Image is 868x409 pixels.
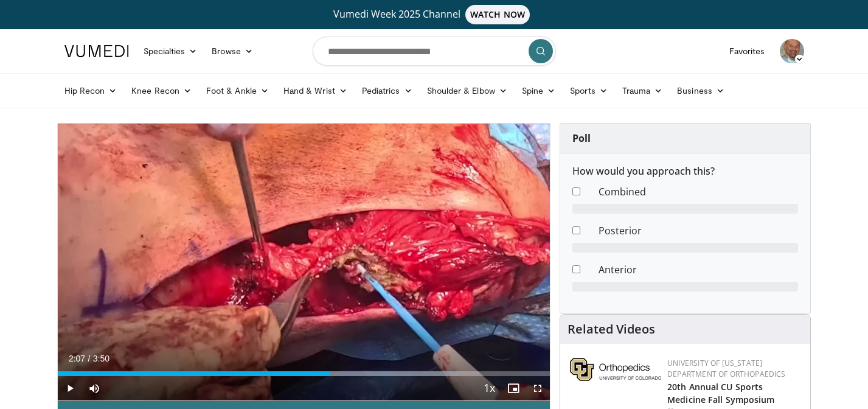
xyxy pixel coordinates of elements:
[722,39,773,63] a: Favorites
[58,376,82,400] button: Play
[64,45,129,57] img: VuMedi Logo
[667,358,785,379] a: University of [US_STATE] Department of Orthopaedics
[780,39,804,63] img: Avatar
[69,354,85,363] span: 2:07
[477,376,501,400] button: Playback Rate
[204,39,260,63] a: Browse
[501,376,526,400] button: Enable picture-in-picture mode
[568,322,655,337] h4: Related Videos
[667,381,774,405] a: 20th Annual CU Sports Medicine Fall Symposium
[589,184,807,199] dd: Combined
[465,5,530,24] span: WATCH NOW
[670,79,732,103] a: Business
[82,376,106,400] button: Mute
[589,262,807,277] dd: Anterior
[570,358,661,381] img: 355603a8-37da-49b6-856f-e00d7e9307d3.png.150x105_q85_autocrop_double_scale_upscale_version-0.2.png
[355,79,420,103] a: Pediatrics
[57,79,125,103] a: Hip Recon
[199,79,276,103] a: Foot & Ankle
[276,79,355,103] a: Hand & Wrist
[58,124,550,401] video-js: Video Player
[93,354,109,363] span: 3:50
[124,79,199,103] a: Knee Recon
[589,223,807,238] dd: Posterior
[66,5,802,24] a: Vumedi Week 2025 ChannelWATCH NOW
[58,371,550,376] div: Progress Bar
[515,79,563,103] a: Spine
[615,79,670,103] a: Trauma
[572,131,591,145] strong: Poll
[563,79,615,103] a: Sports
[313,37,556,66] input: Search topics, interventions
[136,39,205,63] a: Specialties
[572,166,798,177] h6: How would you approach this?
[526,376,550,400] button: Fullscreen
[88,354,91,363] span: /
[420,79,515,103] a: Shoulder & Elbow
